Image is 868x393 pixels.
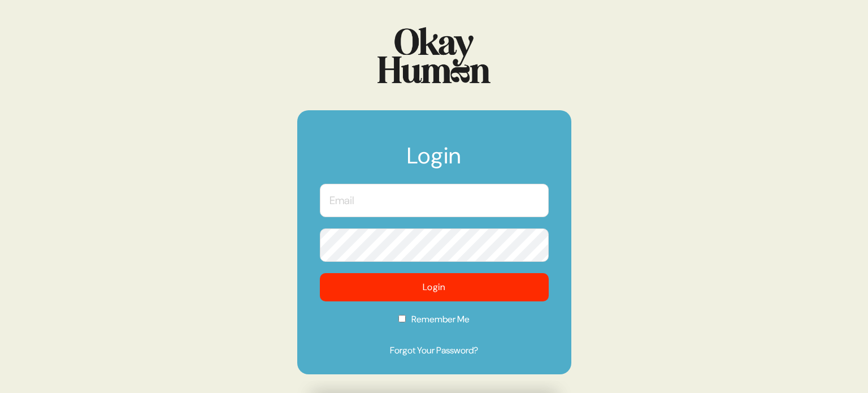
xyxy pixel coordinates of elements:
[320,344,549,357] a: Forgot Your Password?
[320,184,549,217] input: Email
[320,313,549,334] label: Remember Me
[320,273,549,301] button: Login
[320,144,549,178] h1: Login
[377,27,491,83] img: Logo
[398,315,406,322] input: Remember Me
